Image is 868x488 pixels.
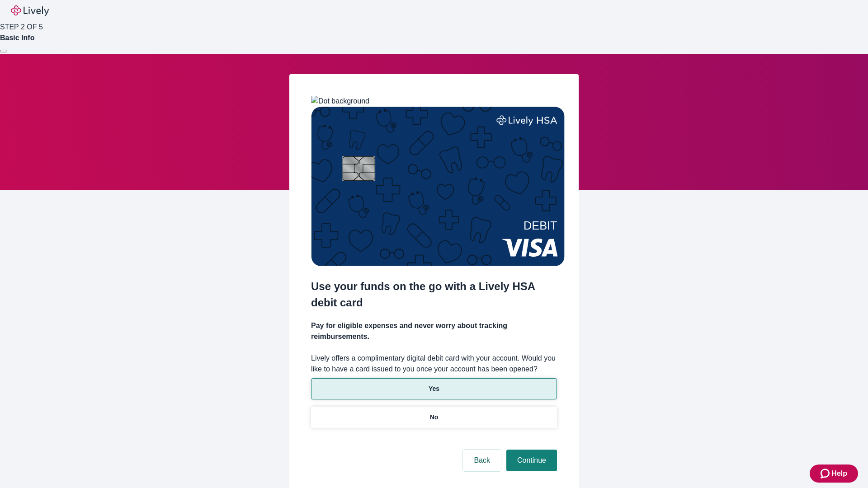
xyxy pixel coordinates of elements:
[311,278,557,311] h2: Use your funds on the go with a Lively HSA debit card
[821,468,831,479] svg: Zendesk support icon
[810,465,858,483] button: Zendesk support iconHelp
[11,5,49,16] img: Lively
[463,450,501,471] button: Back
[311,407,557,428] button: No
[311,353,557,375] label: Lively offers a complimentary digital debit card with your account. Would you like to have a card...
[429,384,439,394] p: Yes
[311,107,565,266] img: Debit card
[311,378,557,399] button: Yes
[311,96,369,107] img: Dot background
[430,413,439,422] p: No
[311,320,557,342] h4: Pay for eligible expenses and never worry about tracking reimbursements.
[506,450,557,471] button: Continue
[831,468,847,479] span: Help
